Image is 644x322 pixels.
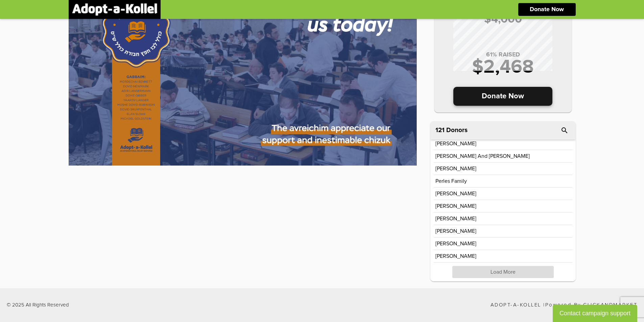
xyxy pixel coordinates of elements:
[435,253,476,259] p: [PERSON_NAME]
[435,153,530,159] p: [PERSON_NAME] and [PERSON_NAME]
[545,302,581,307] span: Powered by
[452,266,554,278] p: Load More
[453,87,552,106] p: Donate Now
[7,302,69,307] p: © 2025 All Rights Reserved
[72,3,157,16] img: logonobg.png
[435,127,445,133] span: 121
[435,178,467,184] p: Perles Family
[560,126,569,134] i: search
[435,216,476,221] p: [PERSON_NAME]
[553,305,637,322] button: Contact campaign support
[435,228,476,234] p: [PERSON_NAME]
[435,203,476,209] p: [PERSON_NAME]
[435,166,476,171] p: [PERSON_NAME]
[435,191,476,196] p: [PERSON_NAME]
[435,241,476,246] p: [PERSON_NAME]
[435,141,476,146] p: [PERSON_NAME]
[491,302,638,307] p: Adopt-a-Kollel |
[583,302,637,307] a: ClickandMarket
[446,127,468,133] p: Donors
[530,6,564,13] p: Donate Now
[441,14,565,25] p: $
